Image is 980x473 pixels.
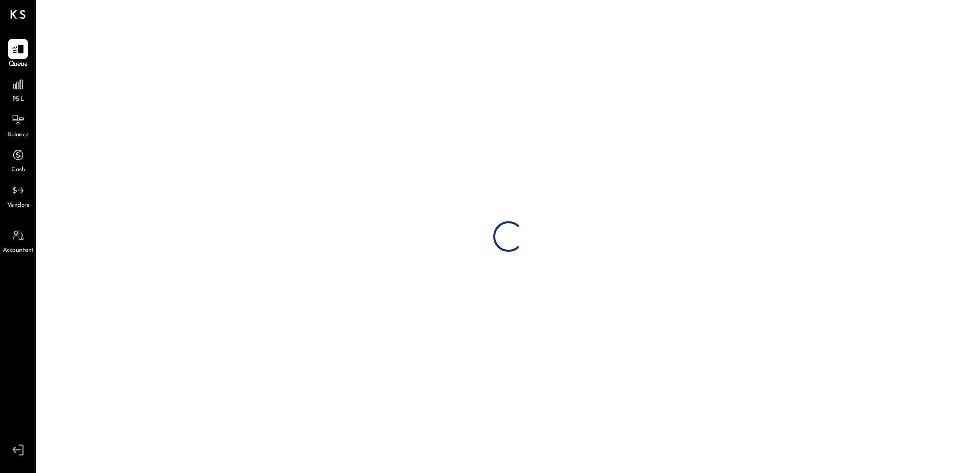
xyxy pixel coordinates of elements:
span: Vendors [7,201,29,210]
a: P&L [1,75,35,104]
a: Balance [1,110,35,140]
a: Vendors [1,181,35,210]
span: P&L [12,95,24,104]
a: Cash [1,145,35,175]
a: Queue [1,39,35,69]
a: Accountant [1,226,35,255]
span: Queue [9,60,28,69]
span: Balance [7,131,29,140]
span: Cash [11,166,25,175]
span: Accountant [3,246,34,255]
